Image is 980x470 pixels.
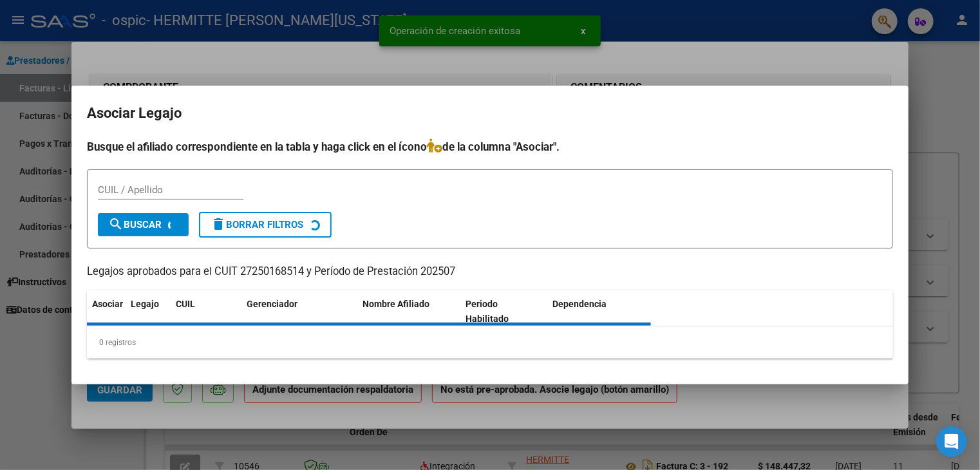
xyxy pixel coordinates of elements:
span: Nombre Afiliado [363,299,429,309]
button: Buscar [98,213,189,236]
datatable-header-cell: Dependencia [548,290,652,333]
h4: Busque el afiliado correspondiente en la tabla y haga click en el ícono de la columna "Asociar". [87,138,893,155]
span: Legajo [131,299,159,309]
div: 0 registros [87,326,893,359]
div: Open Intercom Messenger [936,426,967,457]
span: Gerenciador [247,299,297,309]
datatable-header-cell: Asociar [87,290,126,333]
p: Legajos aprobados para el CUIT 27250168514 y Período de Prestación 202507 [87,264,893,280]
button: Borrar Filtros [199,212,332,238]
mat-icon: search [108,216,124,232]
mat-icon: delete [211,216,226,232]
span: Dependencia [553,299,607,309]
datatable-header-cell: Nombre Afiliado [357,290,461,333]
span: Buscar [108,219,162,230]
datatable-header-cell: Gerenciador [241,290,357,333]
datatable-header-cell: Legajo [126,290,171,333]
span: Periodo Habilitado [466,299,509,324]
datatable-header-cell: Periodo Habilitado [461,290,548,333]
span: Asociar [92,299,123,309]
datatable-header-cell: CUIL [171,290,241,333]
span: CUIL [176,299,195,309]
h2: Asociar Legajo [87,101,893,126]
span: Borrar Filtros [211,219,303,230]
